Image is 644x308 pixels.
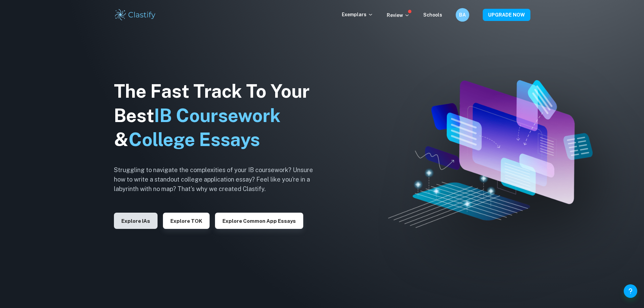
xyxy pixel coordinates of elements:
p: Review [387,11,410,19]
button: Explore TOK [163,213,210,229]
h6: Struggling to navigate the complexities of your IB coursework? Unsure how to write a standout col... [114,165,324,194]
img: Clastify logo [114,8,157,22]
a: Explore Common App essays [215,217,303,224]
p: Exemplars [342,11,373,18]
a: Schools [423,12,442,18]
img: Clastify hero [388,80,593,228]
a: Explore TOK [163,217,210,224]
button: Explore IAs [114,213,158,229]
h6: BA [458,11,466,19]
button: BA [456,8,469,22]
h1: The Fast Track To Your Best & [114,79,324,152]
span: College Essays [128,129,260,150]
button: UPGRADE NOW [483,9,530,21]
button: Explore Common App essays [215,213,303,229]
a: Explore IAs [114,217,158,224]
button: Help and Feedback [624,284,637,298]
span: IB Coursework [154,105,281,126]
